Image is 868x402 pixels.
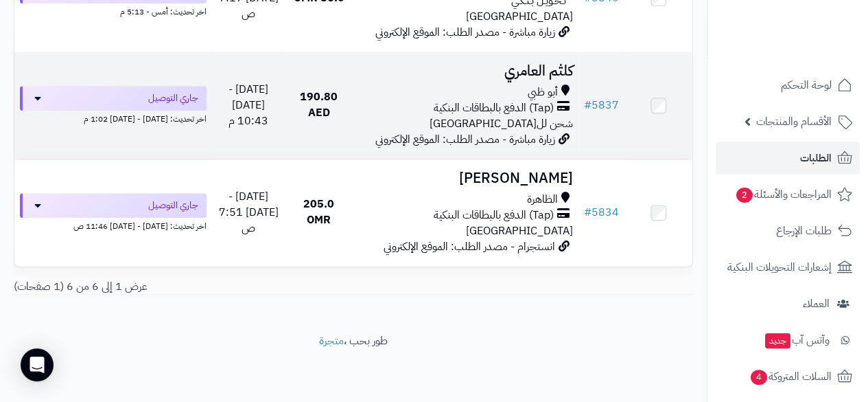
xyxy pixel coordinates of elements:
[775,37,855,66] img: logo-2.png
[527,192,558,208] span: الظاهرة
[764,331,830,350] span: وآتس آب
[776,221,832,241] span: طلبات الإرجاع
[434,100,554,116] span: (Tap) الدفع بالبطاقات البنكية
[716,324,860,357] a: وآتس آبجديد
[735,185,832,204] span: المراجعات والأسئلة
[148,199,198,212] span: جاري التوصيل
[716,214,860,247] a: طلبات الإرجاع
[584,97,591,113] span: #
[749,367,832,386] span: السلات المتروكة
[716,69,860,102] a: لوحة التحكم
[781,76,832,95] span: لوحة التحكم
[3,279,353,295] div: عرض 1 إلى 6 من 6 (1 صفحات)
[300,89,338,121] span: 190.80 AED
[756,112,832,131] span: الأقسام والمنتجات
[375,131,555,148] span: زيارة مباشرة - مصدر الطلب: الموقع الإلكتروني
[466,8,573,25] span: [GEOGRAPHIC_DATA]
[430,115,573,132] span: شحن لل[GEOGRAPHIC_DATA]
[716,178,860,211] a: المراجعات والأسئلة2
[303,196,334,228] span: 205.0 OMR
[727,258,832,277] span: إشعارات التحويلات البنكية
[434,208,554,223] span: (Tap) الدفع بالبطاقات البنكية
[148,91,198,105] span: جاري التوصيل
[716,287,860,320] a: العملاء
[20,3,207,18] div: اخر تحديث: أمس - 5:13 م
[375,24,555,41] span: زيارة مباشرة - مصدر الطلب: الموقع الإلكتروني
[20,111,207,125] div: اخر تحديث: [DATE] - [DATE] 1:02 م
[358,170,573,186] h3: [PERSON_NAME]
[736,188,753,203] span: 2
[751,370,767,385] span: 4
[716,251,860,284] a: إشعارات التحويلات البنكية
[716,360,860,393] a: السلات المتروكة4
[803,294,830,313] span: العملاء
[384,238,555,255] span: انستجرام - مصدر الطلب: الموقع الإلكتروني
[800,148,832,168] span: الطلبات
[584,97,619,113] a: #5837
[219,188,279,236] span: [DATE] - [DATE] 7:51 ص
[466,223,573,239] span: [GEOGRAPHIC_DATA]
[358,63,573,79] h3: كلثم العامري
[584,204,619,221] a: #5834
[20,218,207,232] div: اخر تحديث: [DATE] - [DATE] 11:46 ص
[716,142,860,175] a: الطلبات
[21,348,54,381] div: Open Intercom Messenger
[765,333,790,348] span: جديد
[228,81,268,129] span: [DATE] - [DATE] 10:43 م
[528,85,558,100] span: أبو ظبي
[584,204,591,221] span: #
[319,333,344,349] a: متجرة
